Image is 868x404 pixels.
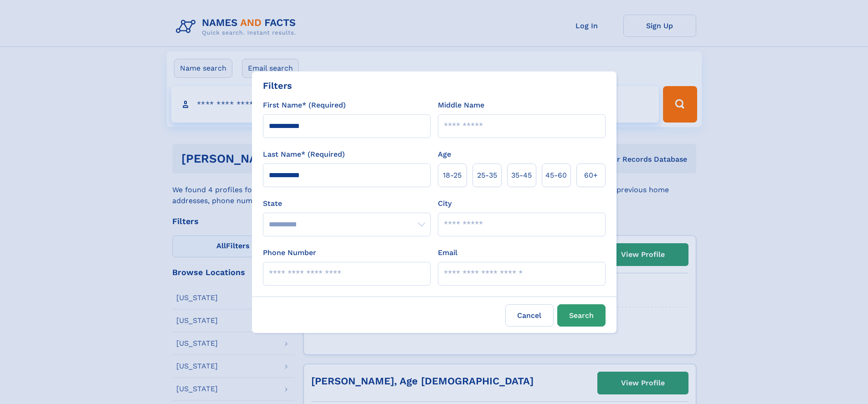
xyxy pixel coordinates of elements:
div: Filters [263,79,292,92]
span: 45‑60 [545,170,567,181]
label: Last Name* (Required) [263,149,345,160]
span: 18‑25 [443,170,462,181]
label: Age [438,149,451,160]
label: First Name* (Required) [263,100,346,111]
span: 35‑45 [511,170,532,181]
span: 60+ [584,170,598,181]
label: City [438,198,452,209]
button: Search [557,304,606,327]
label: State [263,198,431,209]
label: Cancel [505,304,554,327]
label: Middle Name [438,100,484,111]
span: 25‑35 [477,170,497,181]
label: Phone Number [263,247,316,258]
label: Email [438,247,457,258]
